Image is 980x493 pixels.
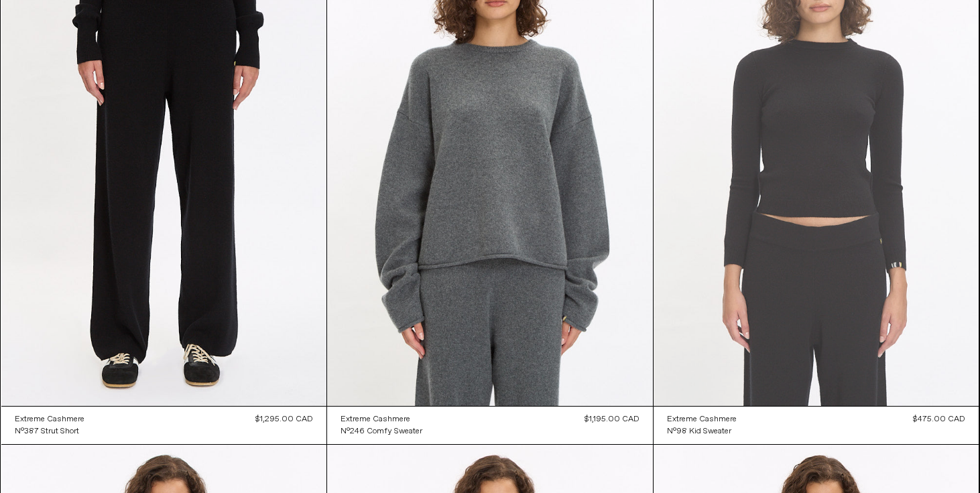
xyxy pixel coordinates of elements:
[341,413,422,425] a: Extreme Cashmere
[255,413,313,425] div: $1,295.00 CAD
[341,414,410,425] div: Extreme Cashmere
[667,414,737,425] div: Extreme Cashmere
[15,426,79,437] div: N°387 Strut Short
[667,425,737,437] a: N°98 Kid Sweater
[15,425,84,437] a: N°387 Strut Short
[341,426,422,437] div: N°246 Comfy Sweater
[667,426,731,437] div: N°98 Kid Sweater
[585,413,639,425] div: $1,195.00 CAD
[913,413,965,425] div: $475.00 CAD
[667,413,737,425] a: Extreme Cashmere
[15,413,84,425] a: Extreme Cashmere
[341,425,422,437] a: N°246 Comfy Sweater
[15,414,84,425] div: Extreme Cashmere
